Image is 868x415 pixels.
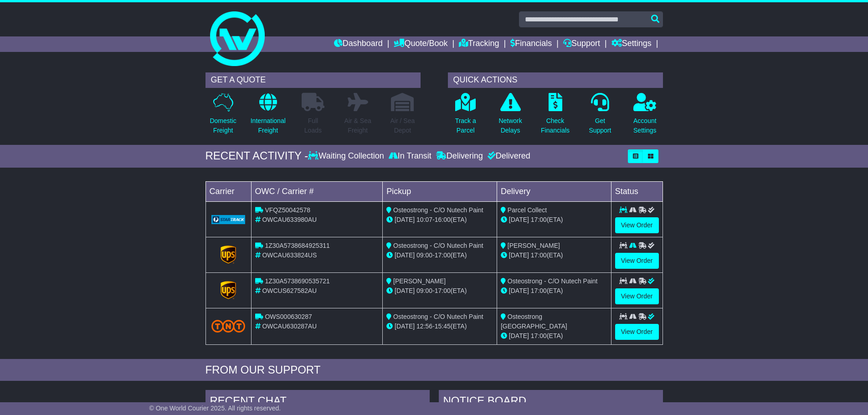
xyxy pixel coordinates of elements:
p: Get Support [589,116,611,135]
a: CheckFinancials [540,92,570,140]
p: Network Delays [498,116,522,135]
span: [DATE] [395,251,415,259]
a: NetworkDelays [498,92,522,140]
a: Dashboard [334,36,383,52]
span: Osteostrong - C/O Nutech Paint [393,242,483,249]
a: View Order [615,253,659,269]
span: [DATE] [509,287,529,294]
a: Quote/Book [394,36,447,52]
a: Settings [611,36,652,52]
span: OWCAU633980AU [262,216,317,223]
span: OWCUS627582AU [262,287,317,294]
span: OWCAU630287AU [262,323,317,330]
div: Waiting Collection [308,151,386,161]
span: Parcel Collect [508,206,547,214]
div: - (ETA) [386,251,493,260]
span: Osteostrong - C/O Nutech Paint [393,313,483,320]
p: Track a Parcel [455,116,476,135]
td: Status [611,181,663,201]
p: Domestic Freight [210,116,236,135]
span: 09:00 [416,287,432,294]
p: Air & Sea Freight [344,116,371,135]
div: RECENT ACTIVITY - [205,149,308,163]
span: 16:00 [435,216,451,223]
div: FROM OUR SUPPORT [205,364,663,377]
a: Financials [510,36,552,52]
span: 09:00 [416,251,432,259]
a: View Order [615,324,659,340]
img: GetCarrierServiceLogo [221,281,236,299]
div: - (ETA) [386,215,493,225]
span: © One World Courier 2025. All rights reserved. [149,405,281,412]
p: International Freight [251,116,286,135]
span: [DATE] [509,251,529,259]
div: (ETA) [501,215,607,225]
p: Full Loads [302,116,324,135]
span: [DATE] [509,216,529,223]
span: Osteostrong - C/O Nutech Paint [508,277,598,285]
div: (ETA) [501,331,607,341]
a: View Order [615,288,659,304]
p: Check Financials [541,116,570,135]
div: - (ETA) [386,322,493,331]
span: 10:07 [416,216,432,223]
span: 1Z30A5738684925311 [265,242,329,249]
div: QUICK ACTIONS [448,72,663,88]
span: 12:56 [416,323,432,330]
a: View Order [615,217,659,233]
span: Osteostrong - C/O Nutech Paint [393,206,483,214]
div: Delivered [485,151,530,161]
td: Pickup [383,181,497,201]
a: Support [563,36,600,52]
a: AccountSettings [633,92,657,140]
p: Account Settings [633,116,657,135]
span: OWCAU633824US [262,251,317,259]
img: GetCarrierServiceLogo [221,246,236,264]
span: [DATE] [509,332,529,339]
div: In Transit [386,151,434,161]
div: Delivering [434,151,485,161]
td: Carrier [205,181,251,201]
div: RECENT CHAT [205,390,430,415]
div: NOTICE BOARD [439,390,663,415]
span: OWS000630287 [265,313,312,320]
div: (ETA) [501,251,607,260]
span: 17:00 [435,251,451,259]
div: - (ETA) [386,286,493,296]
span: 15:45 [435,323,451,330]
td: OWC / Carrier # [251,181,383,201]
span: [DATE] [395,216,415,223]
span: [PERSON_NAME] [393,277,446,285]
span: 17:00 [531,216,547,223]
p: Air / Sea Depot [390,116,415,135]
span: [PERSON_NAME] [508,242,560,249]
span: 17:00 [435,287,451,294]
a: InternationalFreight [250,92,286,140]
span: 17:00 [531,251,547,259]
div: GET A QUOTE [205,72,421,88]
span: [DATE] [395,287,415,294]
span: [DATE] [395,323,415,330]
img: GetCarrierServiceLogo [211,215,246,224]
span: Osteostrong [GEOGRAPHIC_DATA] [501,313,567,330]
td: Delivery [497,181,611,201]
a: DomesticFreight [209,92,236,140]
span: 1Z30A5738690535721 [265,277,329,285]
a: Tracking [459,36,499,52]
a: Track aParcel [455,92,477,140]
span: 17:00 [531,332,547,339]
img: TNT_Domestic.png [211,320,246,332]
span: VFQZ50042578 [265,206,310,214]
span: 17:00 [531,287,547,294]
div: (ETA) [501,286,607,296]
a: GetSupport [588,92,611,140]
